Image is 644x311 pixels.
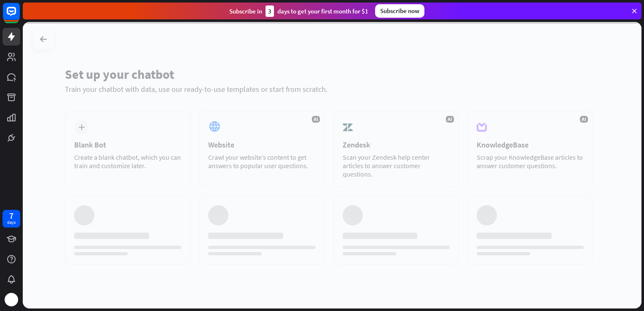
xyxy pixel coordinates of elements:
[3,210,20,228] a: 7 days
[229,5,368,17] div: Subscribe in days to get your first month for $1
[7,220,16,225] div: days
[375,4,424,18] div: Subscribe now
[266,5,274,17] div: 3
[9,212,13,220] div: 7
